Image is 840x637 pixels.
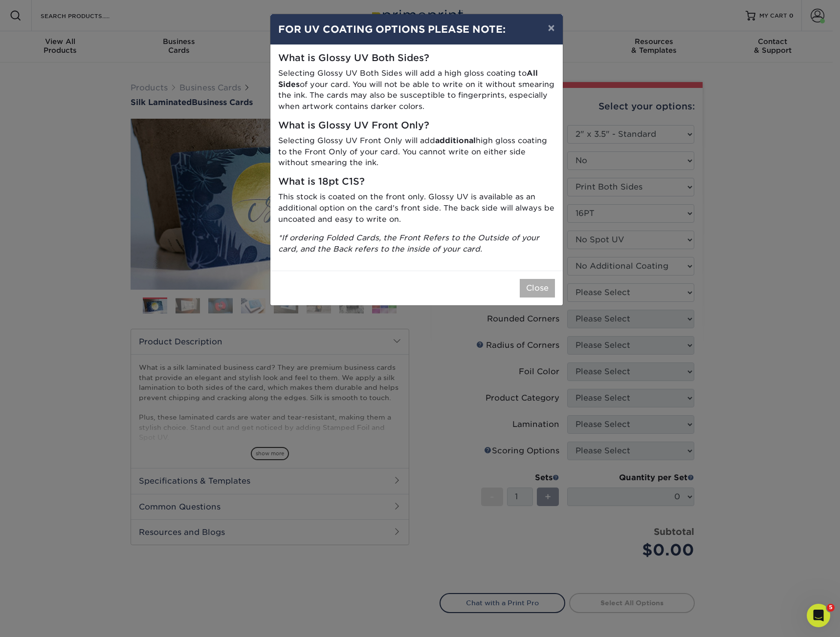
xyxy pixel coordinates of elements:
h5: What is 18pt C1S? [278,176,555,188]
span: 5 [827,604,835,612]
i: *If ordering Folded Cards, the Front Refers to the Outside of your card, and the Back refers to t... [278,233,539,254]
button: Close [520,279,555,297]
iframe: Intercom live chat [807,604,830,627]
h5: What is Glossy UV Both Sides? [278,53,555,64]
h4: FOR UV COATING OPTIONS PLEASE NOTE: [278,22,555,37]
strong: All Sides [278,68,538,89]
strong: additional [435,136,476,145]
p: Selecting Glossy UV Both Sides will add a high gloss coating to of your card. You will not be abl... [278,68,555,112]
button: × [540,14,562,42]
p: Selecting Glossy UV Front Only will add high gloss coating to the Front Only of your card. You ca... [278,135,555,169]
p: This stock is coated on the front only. Glossy UV is available as an additional option on the car... [278,191,555,225]
h5: What is Glossy UV Front Only? [278,120,555,131]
